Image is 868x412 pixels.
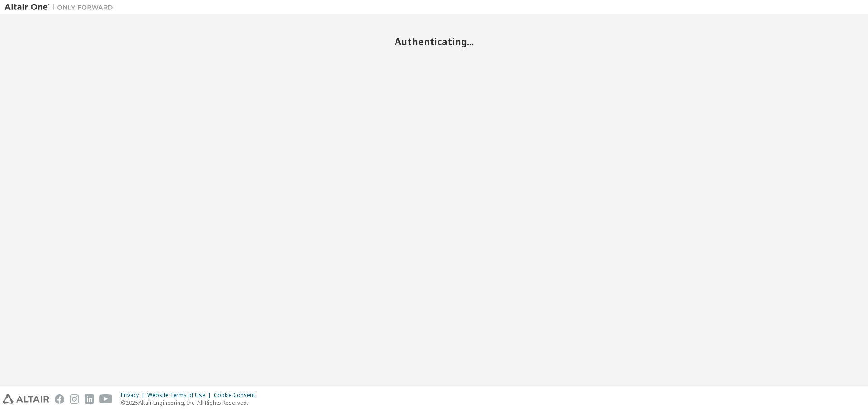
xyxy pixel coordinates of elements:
img: linkedin.svg [85,394,94,404]
img: facebook.svg [55,394,64,404]
div: Privacy [121,392,147,399]
img: Altair One [5,3,118,12]
h2: Authenticating... [5,36,863,47]
div: Cookie Consent [214,392,260,399]
div: Website Terms of Use [147,392,214,399]
img: altair_logo.svg [3,394,49,404]
img: instagram.svg [70,394,79,404]
p: © 2025 Altair Engineering, Inc. All Rights Reserved. [121,399,260,407]
img: youtube.svg [99,394,113,404]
